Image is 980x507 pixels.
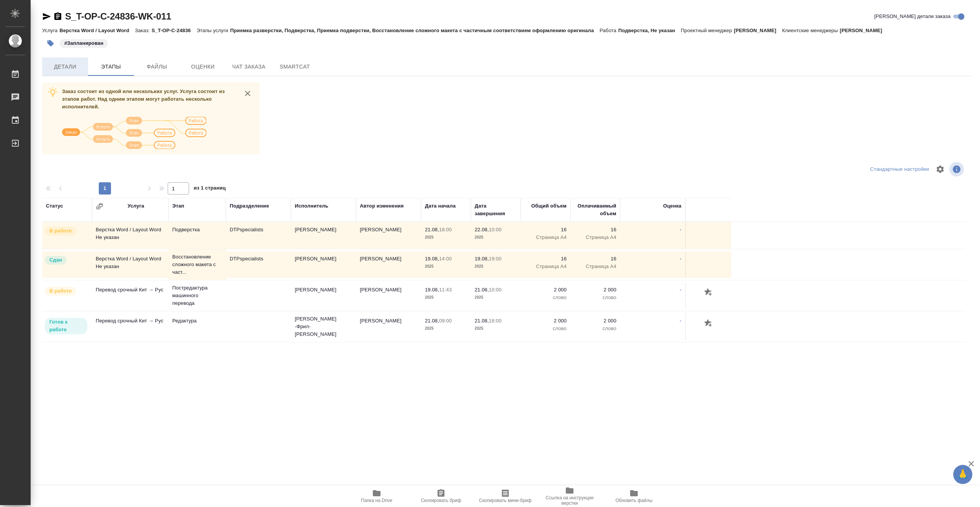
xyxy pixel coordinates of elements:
[680,287,681,293] a: -
[489,287,501,293] p: 10:00
[291,282,356,309] td: [PERSON_NAME]
[295,202,328,210] div: Исполнитель
[782,28,840,33] p: Клиентские менеджеры
[356,222,421,249] td: [PERSON_NAME]
[172,226,222,234] p: Подверстка
[194,183,226,195] span: из 1 страниц
[172,317,222,325] p: Редактура
[64,39,103,47] p: #Запланирован
[49,256,62,264] p: Сдан
[680,318,681,324] a: -
[439,227,452,232] p: 18:00
[949,162,965,177] span: Посмотреть информацию
[524,294,567,301] p: слово
[425,263,467,270] p: 2025
[425,227,439,232] p: 21.08,
[475,294,517,301] p: 2025
[49,287,72,295] p: В работе
[92,251,168,278] td: Верстка Word / Layout Word Не указан
[439,318,452,324] p: 09:00
[356,282,421,309] td: [PERSON_NAME]
[439,287,452,293] p: 11:43
[425,318,439,324] p: 21.08,
[276,62,313,72] span: SmartCat
[681,28,734,33] p: Проектный менеджер
[702,286,715,299] button: Добавить оценку
[599,28,618,33] p: Работа
[185,62,221,72] span: Оценки
[680,227,681,232] a: -
[59,28,135,33] p: Верстка Word / Layout Word
[425,294,467,301] p: 2025
[360,202,403,210] div: Автор изменения
[139,62,175,72] span: Файлы
[356,313,421,340] td: [PERSON_NAME]
[291,311,356,342] td: [PERSON_NAME] -Фрил- [PERSON_NAME]
[574,255,616,263] p: 16
[425,325,467,332] p: 2025
[574,317,616,325] p: 2 000
[524,263,567,270] p: Страница А4
[489,318,501,324] p: 18:00
[663,202,681,210] div: Оценка
[524,234,567,241] p: Страница А4
[524,255,567,263] p: 16
[475,325,517,332] p: 2025
[93,62,129,72] span: Этапы
[92,222,168,249] td: Верстка Word / Layout Word Не указан
[291,251,356,278] td: [PERSON_NAME]
[92,282,168,309] td: Перевод срочный Кит → Рус
[531,202,567,210] div: Общий объем
[47,62,83,72] span: Детали
[574,325,616,332] p: слово
[152,28,196,33] p: S_T-OP-C-24836
[230,28,599,33] p: Приемка разверстки, Подверстка, Приемка подверстки, Восстановление сложного макета с частичным со...
[439,256,452,262] p: 14:00
[425,287,439,293] p: 19.08,
[840,28,888,33] p: [PERSON_NAME]
[574,286,616,294] p: 2 000
[172,284,222,307] p: Постредактура машинного перевода
[618,28,681,33] p: Подверстка, Не указан
[475,256,489,262] p: 19.08,
[135,28,152,33] p: Заказ:
[356,251,421,278] td: [PERSON_NAME]
[524,317,567,325] p: 2 000
[172,202,184,210] div: Этап
[62,88,225,110] span: Заказ состоит из одной или нескольких услуг. Услуга состоит из этапов работ. Над одним этапом мог...
[524,226,567,234] p: 16
[425,256,439,262] p: 19.08,
[226,222,291,249] td: DTPspecialists
[42,35,59,52] button: Добавить тэг
[475,287,489,293] p: 21.08,
[42,28,59,33] p: Услуга
[734,28,782,33] p: [PERSON_NAME]
[524,286,567,294] p: 2 000
[702,317,715,330] button: Добавить оценку
[475,318,489,324] p: 21.08,
[489,227,501,232] p: 10:00
[172,253,222,276] p: Восстановление сложного макета с част...
[425,202,456,210] div: Дата начала
[956,466,969,482] span: 🙏
[953,465,972,484] button: 🙏
[230,62,267,72] span: Чат заказа
[127,202,144,210] div: Услуга
[59,39,109,46] span: Запланирован
[425,234,467,241] p: 2025
[574,234,616,241] p: Страница А4
[868,164,931,175] div: split button
[475,227,489,232] p: 22.08,
[53,12,62,21] button: Скопировать ссылку
[96,203,103,210] button: Сгруппировать
[49,227,72,235] p: В работе
[475,202,517,218] div: Дата завершения
[574,294,616,301] p: слово
[574,202,616,218] div: Оплачиваемый объем
[49,318,83,334] p: Готов к работе
[931,160,949,178] span: Настроить таблицу
[65,11,171,21] a: S_T-OP-C-24836-WK-011
[230,202,269,210] div: Подразделение
[226,251,291,278] td: DTPspecialists
[196,28,230,33] p: Этапы услуги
